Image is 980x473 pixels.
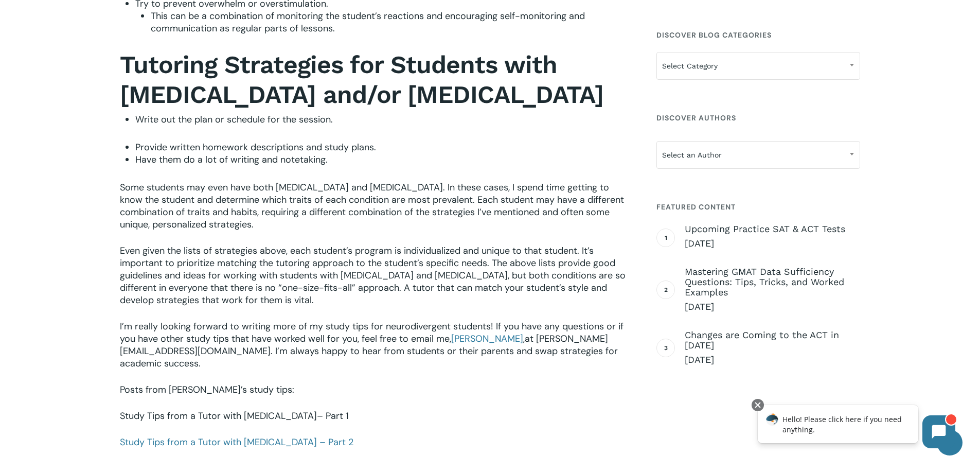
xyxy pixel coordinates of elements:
[685,224,860,250] a: Upcoming Practice SAT & ACT Tests [DATE]
[120,410,349,422] a: Study Tips from a Tutor with [MEDICAL_DATA]– Part 1
[317,410,349,422] span: – Part 1
[685,267,860,297] span: Mastering GMAT Data Sufficiency Questions: Tips, Tricks, and Worked Examples
[151,10,585,34] span: This can be a combination of monitoring the student’s reactions and encouraging self-monitoring a...
[120,436,353,448] a: Study Tips from a Tutor with [MEDICAL_DATA] – Part 2
[657,144,860,166] span: Select an Author
[685,267,860,313] a: Mastering GMAT Data Sufficiency Questions: Tips, Tricks, and Worked Examples [DATE]
[120,383,627,410] p: Posts from [PERSON_NAME]’s study tips:
[685,301,860,313] span: [DATE]
[135,153,328,166] span: Have them do a lot of writing and notetaking.
[135,141,376,153] span: Provide written homework descriptions and study plans.
[656,109,860,127] h4: Discover Authors
[120,320,623,345] span: I’m really looking forward to writing more of my study tips for neurodivergent students! If you h...
[656,141,860,169] span: Select an Author
[747,397,966,459] iframe: Chatbot
[120,50,603,109] b: Tutoring Strategies for Students with [MEDICAL_DATA] and/or [MEDICAL_DATA]
[120,332,618,370] span: at [PERSON_NAME][EMAIL_ADDRESS][DOMAIN_NAME]. I’m always happy to hear from students or their par...
[685,330,860,351] span: Changes are Coming to the ACT in [DATE]
[656,52,860,80] span: Select Category
[656,26,860,44] h4: Discover Blog Categories
[656,198,860,216] h4: Featured Content
[657,55,860,77] span: Select Category
[120,181,624,231] span: Some students may even have both [MEDICAL_DATA] and [MEDICAL_DATA]. In these cases, I spend time ...
[685,330,860,366] a: Changes are Coming to the ACT in [DATE] [DATE]
[120,244,626,306] span: Even given the lists of strategies above, each student’s program is individualized and unique to ...
[685,354,860,366] span: [DATE]
[135,113,333,126] span: Write out the plan or schedule for the session.
[685,224,860,234] span: Upcoming Practice SAT & ACT Tests
[451,332,523,345] a: [PERSON_NAME]
[685,237,860,250] span: [DATE]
